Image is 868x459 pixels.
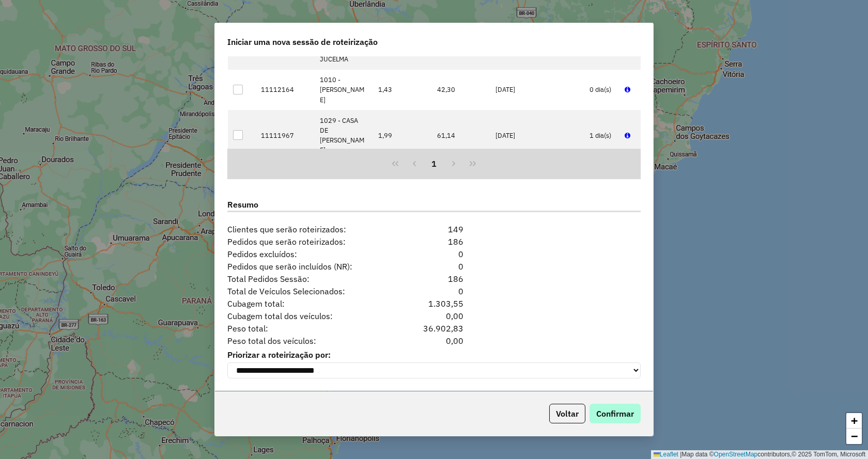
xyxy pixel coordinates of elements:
[373,110,432,161] td: 1,99
[584,110,619,161] td: 1 dia(s)
[227,349,641,361] label: Priorizar a roteirização por:
[651,450,868,459] div: Map data © contributors,© 2025 TomTom, Microsoft
[714,451,758,458] a: OpenStreetMap
[314,110,373,161] td: 1029 - CASA DE [PERSON_NAME]
[846,429,862,444] a: Zoom out
[431,70,490,110] td: 42,30
[227,198,641,212] label: Resumo
[221,335,398,347] span: Peso total dos veículos:
[398,285,469,297] div: 0
[424,154,444,173] button: 1
[398,223,469,235] div: 149
[221,285,398,297] span: Total de Veículos Selecionados:
[314,70,373,110] td: 1010 - [PERSON_NAME]
[221,248,398,260] span: Pedidos excluídos:
[590,404,641,423] button: Confirmar
[431,110,490,161] td: 61,14
[221,297,398,310] span: Cubagem total:
[221,273,398,285] span: Total Pedidos Sessão:
[256,70,315,110] td: 11112164
[373,70,432,110] td: 1,43
[846,413,862,429] a: Zoom in
[221,310,398,322] span: Cubagem total dos veículos:
[490,110,584,161] td: [DATE]
[549,404,585,423] button: Voltar
[851,414,858,427] span: +
[398,322,469,335] div: 36.902,83
[221,322,398,335] span: Peso total:
[680,451,681,458] span: |
[584,70,619,110] td: 0 dia(s)
[851,430,858,442] span: −
[398,273,469,285] div: 186
[221,235,398,248] span: Pedidos que serão roteirizados:
[654,451,678,458] a: Leaflet
[398,235,469,248] div: 186
[398,248,469,260] div: 0
[398,335,469,347] div: 0,00
[398,297,469,310] div: 1.303,55
[398,310,469,322] div: 0,00
[256,110,315,161] td: 11111967
[221,260,398,273] span: Pedidos que serão incluídos (NR):
[221,223,398,235] span: Clientes que serão roteirizados:
[398,260,469,273] div: 0
[490,70,584,110] td: [DATE]
[227,36,378,48] span: Iniciar uma nova sessão de roteirização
